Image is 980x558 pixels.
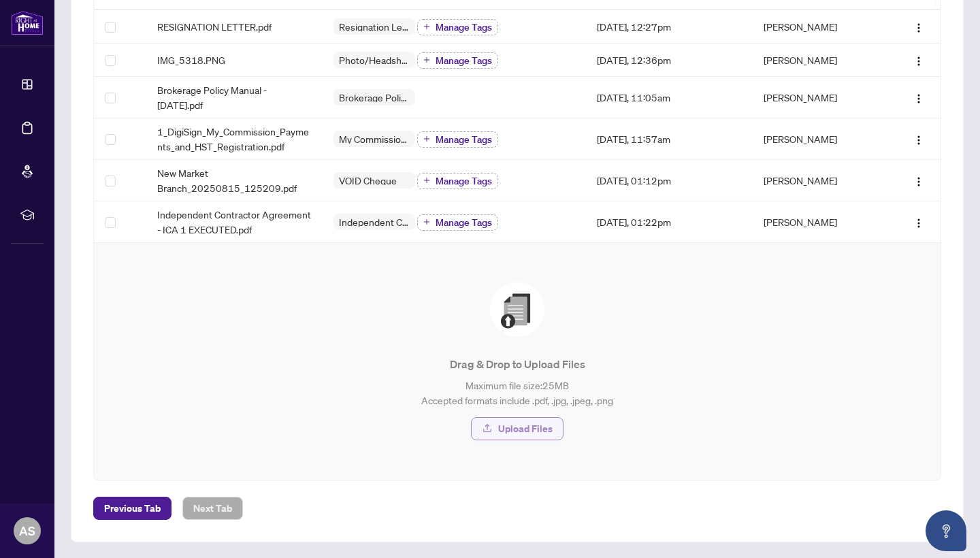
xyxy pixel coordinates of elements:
span: Upload Files [498,418,553,440]
span: Manage Tags [436,176,492,186]
img: logo [11,10,44,35]
img: Logo [913,56,924,67]
td: [PERSON_NAME] [753,44,885,77]
button: Manage Tags [417,52,498,69]
span: IMG_5318.PNG [157,52,225,67]
img: Logo [913,93,924,104]
td: [DATE], 12:36pm [586,44,753,77]
img: Logo [913,218,924,229]
button: Manage Tags [417,173,498,189]
button: Logo [908,49,930,71]
button: Manage Tags [417,19,498,35]
span: Manage Tags [436,56,492,65]
span: My Commission Payments & HST Registration [333,134,415,144]
span: plus [423,218,430,225]
span: RESIGNATION LETTER.pdf [157,19,272,34]
button: Logo [908,86,930,108]
button: Logo [908,169,930,191]
img: Logo [913,135,924,146]
span: plus [423,135,430,142]
p: Maximum file size: 25 MB Accepted formats include .pdf, .jpg, .jpeg, .png [121,378,913,408]
button: Upload Files [471,417,563,440]
span: Manage Tags [436,135,492,144]
td: [DATE], 11:05am [586,77,753,118]
td: [PERSON_NAME] [753,10,885,44]
td: [DATE], 01:22pm [586,201,753,243]
span: File UploadDrag & Drop to Upload FilesMaximum file size:25MBAccepted formats include .pdf, .jpg, ... [110,259,924,463]
button: Manage Tags [417,214,498,231]
td: [DATE], 12:27pm [586,10,753,44]
td: [DATE], 01:12pm [586,160,753,201]
span: Resignation Letter (From previous Brokerage) [333,22,415,31]
span: Photo/Headshot [333,55,415,65]
span: plus [423,56,430,63]
span: Manage Tags [436,218,492,227]
td: [PERSON_NAME] [753,77,885,118]
button: Logo [908,16,930,37]
button: Logo [908,128,930,150]
span: Manage Tags [436,22,492,32]
button: Previous Tab [93,497,171,520]
span: plus [423,177,430,184]
img: Logo [913,176,924,187]
p: Drag & Drop to Upload Files [121,356,913,372]
span: Brokerage Policy Manual [333,93,415,102]
img: Logo [913,22,924,33]
button: Next Tab [182,497,243,520]
span: New Market Branch_20250815_125209.pdf [157,165,311,195]
img: File Upload [490,282,544,337]
span: Independent Contractor Agreement [333,217,415,227]
span: Previous Tab [104,497,161,519]
span: plus [423,23,430,30]
span: 1_DigiSign_My_Commission_Payments_and_HST_Registration.pdf [157,124,311,154]
span: VOID Cheque [333,176,402,185]
span: Brokerage Policy Manual - [DATE].pdf [157,82,311,112]
span: Independent Contractor Agreement - ICA 1 EXECUTED.pdf [157,207,311,237]
button: Manage Tags [417,131,498,148]
td: [PERSON_NAME] [753,118,885,160]
button: Open asap [926,510,966,551]
span: AS [19,521,35,540]
td: [PERSON_NAME] [753,201,885,243]
td: [PERSON_NAME] [753,160,885,201]
td: [DATE], 11:57am [586,118,753,160]
button: Logo [908,211,930,233]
